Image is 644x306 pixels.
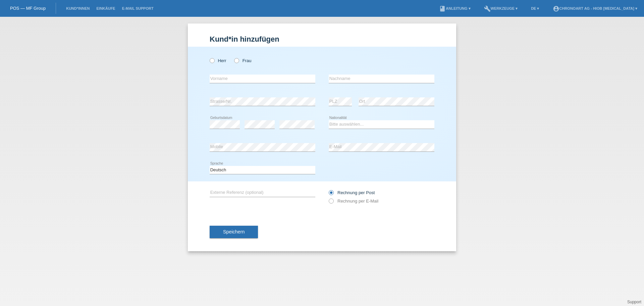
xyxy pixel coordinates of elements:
input: Frau [234,58,238,62]
input: Herr [210,58,214,62]
a: account_circleChronoart AG - Hiob [MEDICAL_DATA] ▾ [549,6,641,10]
label: Frau [234,58,251,63]
label: Rechnung per Post [329,190,375,195]
input: Rechnung per E-Mail [329,199,333,207]
a: buildWerkzeuge ▾ [481,6,521,10]
a: Einkäufe [93,6,118,10]
input: Rechnung per Post [329,190,333,199]
i: account_circle [553,5,559,12]
a: bookAnleitung ▾ [436,6,474,10]
i: build [484,5,491,12]
label: Herr [210,58,226,63]
button: Speichern [210,226,258,238]
a: Kund*innen [63,6,93,10]
label: Rechnung per E-Mail [329,199,378,204]
a: POS — MF Group [10,6,46,11]
i: book [439,5,446,12]
h1: Kund*in hinzufügen [210,35,434,43]
a: DE ▾ [528,6,542,10]
span: Speichern [223,229,245,234]
a: Support [627,300,641,304]
a: E-Mail Support [119,6,157,10]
